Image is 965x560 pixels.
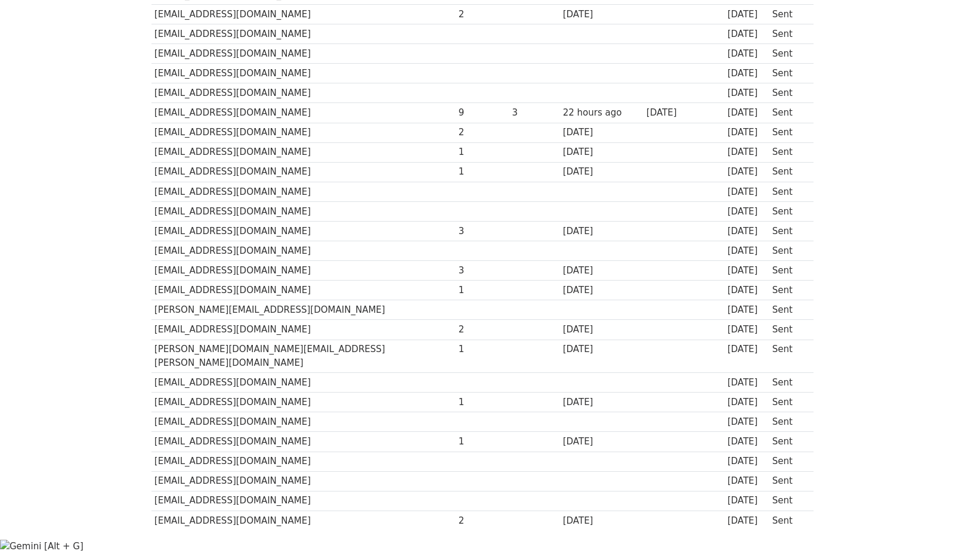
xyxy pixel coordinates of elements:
div: 3 [459,264,506,278]
div: [DATE] [728,244,767,258]
td: Sent [769,320,808,340]
iframe: Chat Widget [905,503,965,560]
div: [DATE] [728,284,767,297]
div: [DATE] [728,185,767,199]
td: Sent [769,44,808,64]
td: [EMAIL_ADDRESS][DOMAIN_NAME] [151,511,456,530]
td: [EMAIL_ADDRESS][DOMAIN_NAME] [151,142,456,162]
div: [DATE] [728,165,767,179]
td: [EMAIL_ADDRESS][DOMAIN_NAME] [151,83,456,103]
div: [DATE] [728,514,767,528]
div: 1 [459,145,506,159]
div: 1 [459,284,506,297]
td: Sent [769,452,808,471]
td: [PERSON_NAME][DOMAIN_NAME][EMAIL_ADDRESS][PERSON_NAME][DOMAIN_NAME] [151,340,456,373]
td: [EMAIL_ADDRESS][DOMAIN_NAME] [151,123,456,142]
td: [EMAIL_ADDRESS][DOMAIN_NAME] [151,281,456,300]
td: [PERSON_NAME][EMAIL_ADDRESS][DOMAIN_NAME] [151,300,456,320]
div: [DATE] [728,494,767,508]
td: Sent [769,491,808,511]
div: [DATE] [728,27,767,41]
td: Sent [769,24,808,44]
div: [DATE] [563,284,641,297]
td: Sent [769,241,808,261]
div: [DATE] [728,264,767,278]
td: [EMAIL_ADDRESS][DOMAIN_NAME] [151,491,456,511]
td: [EMAIL_ADDRESS][DOMAIN_NAME] [151,452,456,471]
div: [DATE] [563,514,641,528]
div: [DATE] [563,323,641,337]
div: 2 [459,323,506,337]
div: 1 [459,435,506,449]
div: 2 [459,126,506,139]
div: [DATE] [563,264,641,278]
td: Sent [769,201,808,221]
div: [DATE] [728,343,767,356]
div: 1 [459,343,506,356]
div: [DATE] [728,47,767,61]
td: [EMAIL_ADDRESS][DOMAIN_NAME] [151,432,456,452]
div: 1 [459,165,506,179]
td: Sent [769,162,808,182]
td: [EMAIL_ADDRESS][DOMAIN_NAME] [151,103,456,123]
div: [DATE] [728,455,767,468]
td: Sent [769,261,808,281]
div: [DATE] [728,145,767,159]
div: 22 hours ago [563,106,641,120]
div: 2 [459,8,506,21]
td: Sent [769,471,808,491]
td: Sent [769,412,808,432]
div: [DATE] [563,8,641,21]
div: [DATE] [647,106,722,120]
td: Sent [769,281,808,300]
td: Sent [769,123,808,142]
div: [DATE] [728,8,767,21]
td: Sent [769,373,808,393]
div: [DATE] [728,376,767,390]
td: [EMAIL_ADDRESS][DOMAIN_NAME] [151,162,456,182]
td: Sent [769,340,808,373]
div: [DATE] [563,396,641,409]
div: 2 [459,514,506,528]
td: [EMAIL_ADDRESS][DOMAIN_NAME] [151,44,456,64]
div: [DATE] [728,205,767,219]
td: Sent [769,103,808,123]
td: Sent [769,142,808,162]
td: Sent [769,511,808,530]
div: [DATE] [728,86,767,100]
td: [EMAIL_ADDRESS][DOMAIN_NAME] [151,261,456,281]
td: [EMAIL_ADDRESS][DOMAIN_NAME] [151,4,456,24]
td: Sent [769,221,808,241]
td: [EMAIL_ADDRESS][DOMAIN_NAME] [151,373,456,393]
td: [EMAIL_ADDRESS][DOMAIN_NAME] [151,471,456,491]
td: [EMAIL_ADDRESS][DOMAIN_NAME] [151,393,456,412]
div: [DATE] [563,343,641,356]
td: Sent [769,83,808,103]
td: Sent [769,432,808,452]
td: [EMAIL_ADDRESS][DOMAIN_NAME] [151,24,456,44]
div: [DATE] [563,165,641,179]
div: [DATE] [728,67,767,80]
div: [DATE] [728,106,767,120]
div: [DATE] [563,145,641,159]
div: [DATE] [563,435,641,449]
div: [DATE] [728,474,767,488]
div: [DATE] [563,225,641,238]
div: [DATE] [563,126,641,139]
td: Sent [769,393,808,412]
td: Sent [769,182,808,201]
div: [DATE] [728,415,767,429]
div: [DATE] [728,435,767,449]
div: [DATE] [728,303,767,317]
td: Sent [769,64,808,83]
div: [DATE] [728,225,767,238]
div: [DATE] [728,126,767,139]
div: 3 [512,106,557,120]
td: [EMAIL_ADDRESS][DOMAIN_NAME] [151,241,456,261]
div: 9 [459,106,506,120]
td: [EMAIL_ADDRESS][DOMAIN_NAME] [151,412,456,432]
div: 聊天小组件 [905,503,965,560]
td: Sent [769,300,808,320]
div: 3 [459,225,506,238]
div: [DATE] [728,396,767,409]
